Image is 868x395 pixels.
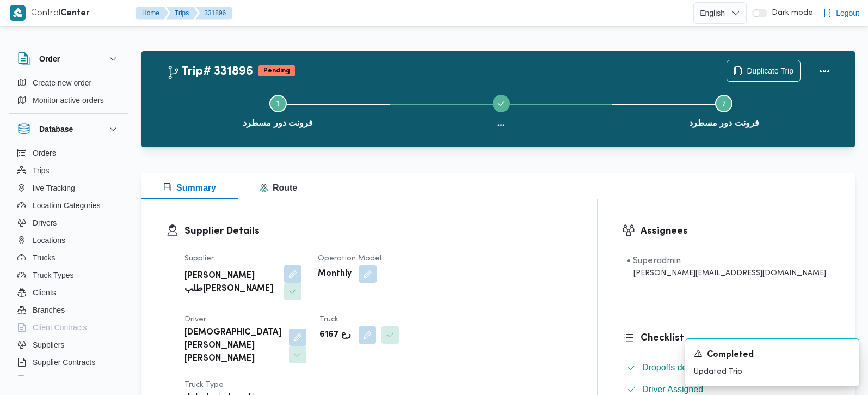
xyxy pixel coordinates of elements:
span: فرونت دور مسطرد [689,117,759,130]
span: Devices [33,373,60,386]
span: Truck Type [184,381,224,388]
span: • Superadmin mohamed.nabil@illa.com.eg [627,254,826,279]
span: Truck Types [33,269,73,282]
button: Duplicate Trip [727,60,801,82]
button: Trucks [13,249,124,266]
button: Orders [13,144,124,162]
div: Database [9,144,128,380]
b: [PERSON_NAME] طلب[PERSON_NAME] [184,270,276,296]
h3: Assignees [641,224,830,239]
span: Locations [33,234,65,247]
span: Branches [33,303,65,317]
span: Create new order [33,76,91,89]
span: Driver Assigned [642,385,703,394]
span: Client Contracts [33,321,87,334]
button: live Tracking [13,179,124,197]
span: Supplier [184,255,214,262]
button: Database [17,123,120,136]
b: Monthly [318,268,352,281]
span: Logout [836,7,859,20]
button: Trips [13,162,124,179]
button: Location Categories [13,197,124,214]
span: Dropoffs details entered [642,363,735,372]
span: Dark mode [767,9,813,17]
button: Order [17,52,120,65]
button: فرونت دور مسطرد [612,82,835,138]
button: فرونت دور مسطرد [167,82,390,138]
span: ... [497,117,504,130]
h3: Supplier Details [184,224,572,239]
img: X8yXhbKr1z7QwAAAABJRU5ErkJggg== [10,5,26,21]
span: live Tracking [33,181,75,195]
button: Devices [13,371,124,388]
span: Completed [707,349,754,362]
button: Trips [166,7,198,20]
span: Truck [319,316,338,323]
h3: Order [39,52,60,65]
span: Supplier Contracts [33,356,95,369]
h2: Trip# 331896 [167,65,253,79]
span: Summary [163,183,216,192]
div: Order [9,74,128,113]
h3: Checklist [641,331,830,345]
span: Driver [184,316,206,323]
button: Monitor active orders [13,92,124,109]
span: 7 [722,99,726,108]
iframe: chat widget [11,351,46,384]
span: Trips [33,164,50,177]
span: Operation Model [318,255,381,262]
h3: Database [39,123,73,136]
span: Route [260,183,297,192]
button: ... [390,82,613,138]
span: Suppliers [33,338,64,351]
b: Pending [263,68,290,74]
span: فرونت دور مسطرد [243,117,313,130]
button: Actions [814,60,835,82]
button: Create new order [13,74,124,92]
button: Locations [13,232,124,249]
b: Center [60,9,90,17]
span: Drivers [33,216,57,229]
span: Pending [258,65,295,76]
div: [PERSON_NAME][EMAIL_ADDRESS][DOMAIN_NAME] [627,268,826,279]
button: Supplier Contracts [13,354,124,371]
span: 1 [276,99,280,108]
span: Duplicate Trip [747,64,793,77]
button: Branches [13,301,124,319]
b: [DEMOGRAPHIC_DATA] [PERSON_NAME] [PERSON_NAME] [184,326,281,366]
button: Dropoffs details entered [623,359,830,376]
button: Logout [818,2,864,24]
button: Suppliers [13,336,124,354]
button: 331896 [195,7,232,20]
div: Notification [694,348,851,362]
span: Orders [33,147,56,160]
p: Updated Trip [694,366,851,378]
b: رع 6167 [319,329,351,342]
button: Home [136,7,168,20]
span: Monitor active orders [33,94,104,107]
span: Dropoffs details entered [642,361,735,374]
span: Location Categories [33,199,101,212]
span: Clients [33,286,56,299]
svg: Step ... is complete [497,99,506,108]
button: Clients [13,284,124,301]
button: Drivers [13,214,124,232]
span: Trucks [33,251,55,264]
button: Truck Types [13,266,124,284]
div: • Superadmin [627,254,826,268]
button: Client Contracts [13,319,124,336]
